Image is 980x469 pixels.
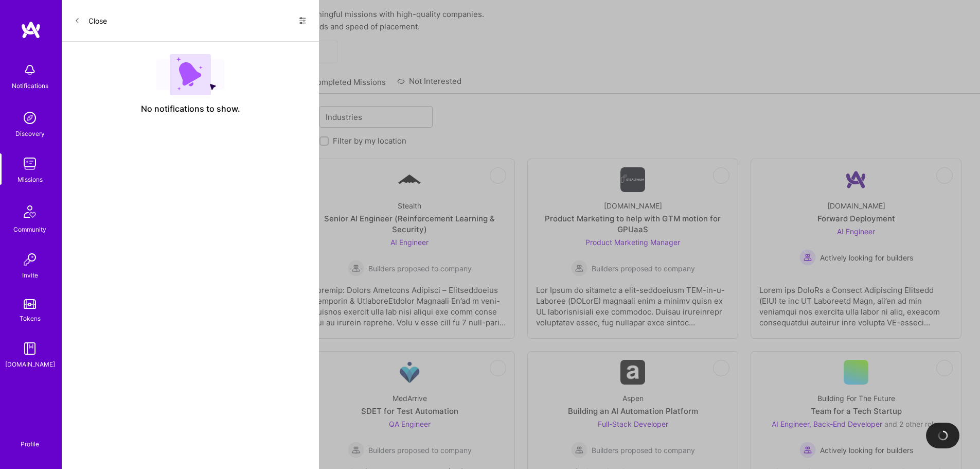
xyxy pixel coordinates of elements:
[13,224,46,235] div: Community
[20,338,40,359] img: guide book
[17,428,43,448] a: Profile
[24,299,36,309] img: tokens
[21,439,39,448] div: Profile
[20,108,40,128] img: discovery
[22,270,38,281] div: Invite
[141,103,240,114] span: No notifications to show.
[20,313,41,324] div: Tokens
[21,21,41,39] img: logo
[12,80,48,91] div: Notifications
[17,199,42,224] img: Community
[74,12,107,29] button: Close
[20,60,40,80] img: bell
[17,174,43,185] div: Missions
[156,54,224,95] img: empty
[15,128,45,139] div: Discovery
[938,430,948,441] img: loading
[20,153,40,174] img: teamwork
[20,249,40,270] img: Invite
[5,359,55,370] div: [DOMAIN_NAME]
